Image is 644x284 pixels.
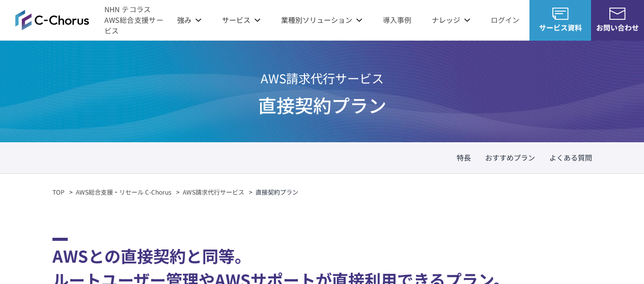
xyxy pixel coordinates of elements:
span: お問い合わせ [591,22,644,33]
a: 特長 [457,152,471,163]
span: NHN テコラス AWS総合支援サービス [104,4,167,36]
a: AWS総合支援サービス C-ChorusNHN テコラスAWS総合支援サービス [15,4,167,36]
a: TOP [52,187,65,197]
a: おすすめプラン [485,152,535,163]
a: AWS請求代行サービス [183,187,244,197]
em: 直接契約プラン [256,187,298,196]
span: AWS請求代行サービス [258,65,386,91]
img: お問い合わせ [609,8,626,20]
p: 強み [177,15,202,25]
a: ログイン [491,15,519,25]
a: AWS総合支援・リセール C-Chorus [76,187,172,197]
img: AWS総合支援サービス C-Chorus [15,10,89,30]
img: AWS総合支援サービス C-Chorus サービス資料 [552,8,569,20]
span: 直接契約プラン [258,91,386,118]
span: サービス資料 [529,22,591,33]
p: 業種別ソリューション [281,15,362,25]
a: 導入事例 [383,15,411,25]
p: サービス [222,15,261,25]
a: よくある質問 [549,152,592,163]
p: ナレッジ [432,15,470,25]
